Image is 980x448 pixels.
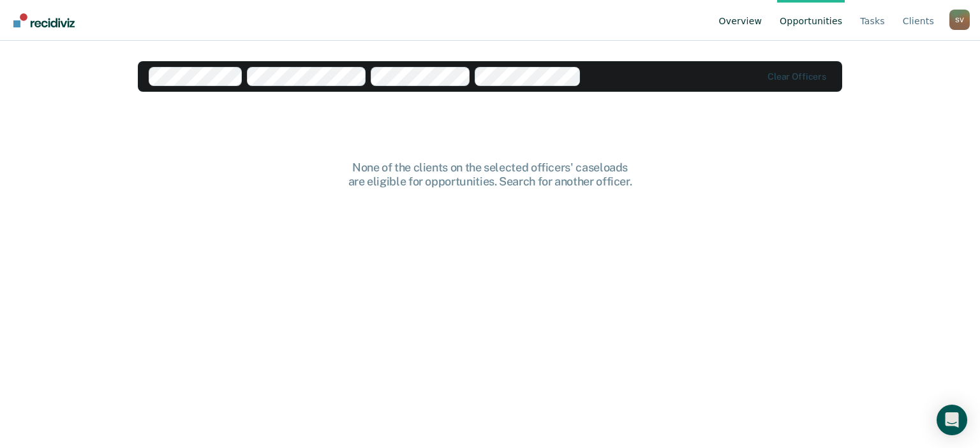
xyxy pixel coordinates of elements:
button: Profile dropdown button [949,10,970,30]
div: None of the clients on the selected officers' caseloads are eligible for opportunities. Search fo... [286,161,694,188]
div: S V [949,10,970,30]
div: Open Intercom Messenger [937,405,967,435]
div: Clear officers [768,71,826,82]
img: Recidiviz [13,13,75,27]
